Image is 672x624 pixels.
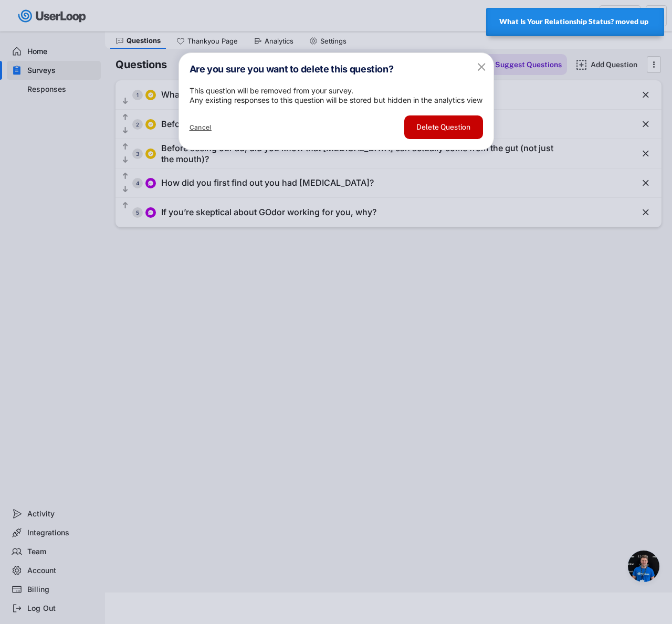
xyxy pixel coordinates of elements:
button: Delete Question [404,115,483,139]
text:  [478,60,486,73]
div: Open chat [628,551,659,582]
div: This question will be removed from your survey. Any existing responses to this question will be s... [190,86,483,105]
h4: Are you sure you want to delete this question? [190,64,465,76]
button:  [475,60,488,73]
strong: What Is Your Relationship Status? moved up [499,17,648,26]
div: Cancel [190,123,212,132]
